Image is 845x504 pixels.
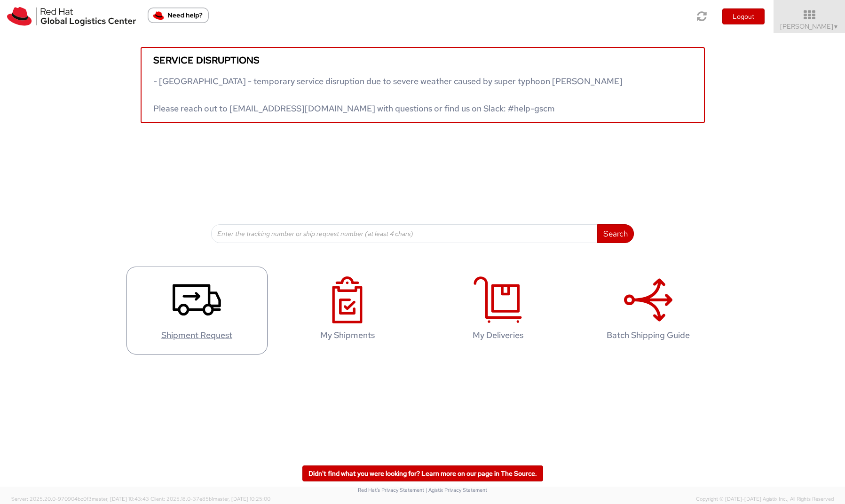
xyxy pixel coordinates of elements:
[597,224,634,243] button: Search
[150,496,270,502] span: Client: 2025.18.0-37e85b1
[7,7,136,26] img: rh-logistics-00dfa346123c4ec078e1.svg
[287,331,408,340] h4: My Shipments
[722,8,765,24] button: Logout
[153,76,623,114] span: - [GEOGRAPHIC_DATA] - temporary service disruption due to severe weather caused by super typhoon ...
[302,465,543,481] a: Didn't find what you were looking for? Learn more on our page in The Source.
[148,8,209,23] button: Need help?
[578,267,719,354] a: Batch Shipping Guide
[126,267,268,354] a: Shipment Request
[358,487,424,493] a: Red Hat's Privacy Statement
[426,487,487,493] a: | Agistix Privacy Statement
[92,496,149,502] span: master, [DATE] 10:43:43
[588,331,709,340] h4: Batch Shipping Guide
[11,496,149,502] span: Server: 2025.20.0-970904bc0f3
[833,23,839,31] span: ▼
[136,331,258,340] h4: Shipment Request
[213,496,270,502] span: master, [DATE] 10:25:00
[427,267,569,354] a: My Deliveries
[277,267,418,354] a: My Shipments
[153,55,692,65] h5: Service disruptions
[696,496,834,503] span: Copyright © [DATE]-[DATE] Agistix Inc., All Rights Reserved
[780,22,839,31] span: [PERSON_NAME]
[211,224,598,243] input: Enter the tracking number or ship request number (at least 4 chars)
[437,331,559,340] h4: My Deliveries
[141,47,705,123] a: Service disruptions - [GEOGRAPHIC_DATA] - temporary service disruption due to severe weather caus...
